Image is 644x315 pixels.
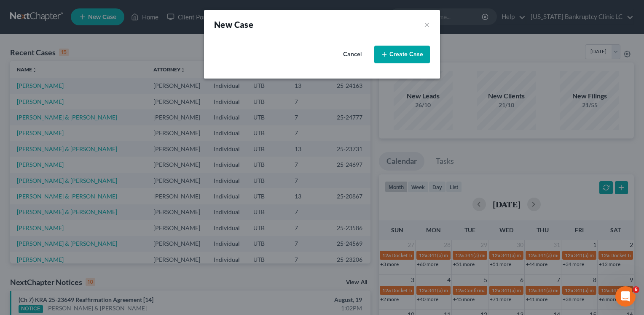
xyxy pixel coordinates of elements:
[424,19,430,30] button: ×
[633,286,639,293] span: 6
[334,46,371,63] button: Cancel
[615,286,636,307] iframe: Intercom live chat
[374,46,430,63] button: Create Case
[214,19,253,30] strong: New Case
